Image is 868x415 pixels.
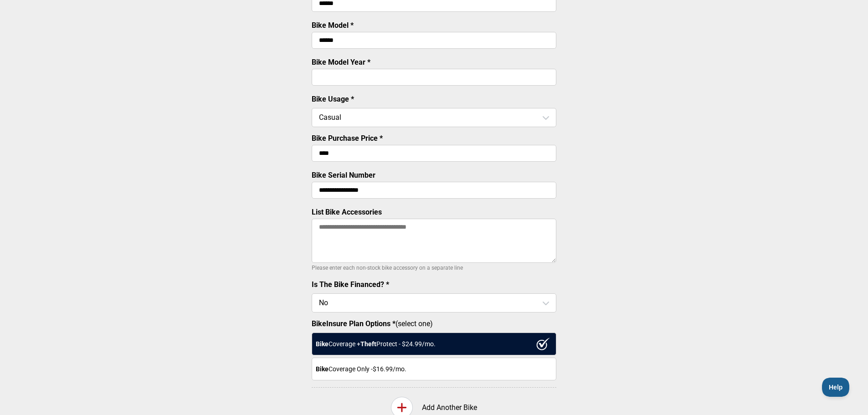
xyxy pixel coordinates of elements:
[312,319,556,328] label: (select one)
[312,280,389,289] label: Is The Bike Financed? *
[312,358,556,380] div: Coverage Only - $16.99 /mo.
[536,338,550,350] img: ux1sgP1Haf775SAghJI38DyDlYP+32lKFAAAAAElFTkSuQmCC
[312,333,556,355] div: Coverage + Protect - $ 24.99 /mo.
[312,262,556,273] p: Please enter each non-stock bike accessory on a separate line
[316,365,329,373] strong: Bike
[312,58,370,67] label: Bike Model Year *
[822,378,850,397] iframe: Toggle Customer Support
[312,171,375,179] label: Bike Serial Number
[312,319,395,328] strong: BikeInsure Plan Options *
[312,208,382,216] label: List Bike Accessories
[312,134,383,143] label: Bike Purchase Price *
[360,340,376,348] strong: Theft
[312,95,354,103] label: Bike Usage *
[312,21,354,30] label: Bike Model *
[316,340,329,348] strong: Bike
